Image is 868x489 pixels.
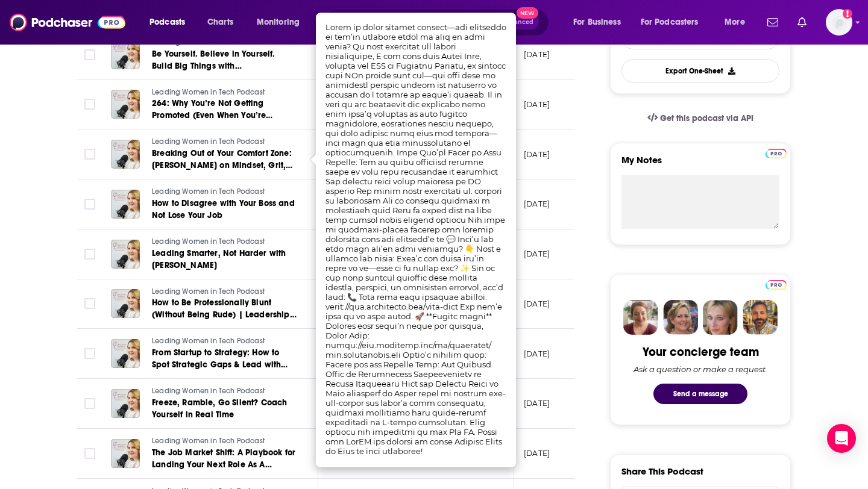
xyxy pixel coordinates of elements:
img: Jules Profile [703,300,738,335]
a: 264: Why You’re Not Getting Promoted (Even When You’re Overperforming) [152,98,297,122]
span: Leading Women in Tech Podcast [152,237,265,246]
a: Freeze, Ramble, Go Silent? Coach Yourself in Real Time [152,397,297,421]
p: [DATE] [524,249,550,259]
span: Toggle select row [84,398,95,409]
span: Leading Smarter, Not Harder with [PERSON_NAME] [152,248,286,270]
a: How to Disagree with Your Boss and Not Lose Your Job [152,198,297,222]
button: open menu [141,13,201,32]
span: Leading Women in Tech Podcast [152,137,265,146]
a: Breaking Out of Your Comfort Zone: [PERSON_NAME] on Mindset, Grit, and Preparing for Venture Funding [152,148,297,172]
img: Podchaser - Follow, Share and Rate Podcasts [10,11,125,34]
span: Leading Women in Tech Podcast [152,88,265,96]
div: Ask a question or make a request. [634,364,767,374]
span: Breaking Out of Your Comfort Zone: [PERSON_NAME] on Mindset, Grit, and Preparing for Venture Funding [152,148,292,182]
img: Barbara Profile [663,300,698,335]
span: Leading Women in Tech Podcast [152,437,265,445]
a: Be Yourself. Believe in Yourself. Build Big Things with [PERSON_NAME] [152,48,297,72]
a: Show notifications dropdown [793,12,811,33]
a: Leading Women in Tech Podcast [152,137,297,148]
span: Toggle select row [84,199,95,210]
span: Toggle select row [84,448,95,459]
span: Toggle select row [84,249,95,260]
span: How to Disagree with Your Boss and Not Lose Your Job [152,198,295,220]
span: Monitoring [257,14,300,31]
span: Freeze, Ramble, Go Silent? Coach Yourself in Real Time [152,397,287,420]
span: Leading Women in Tech Podcast [152,38,265,46]
span: 264: Why You’re Not Getting Promoted (Even When You’re Overperforming) [152,98,272,132]
span: For Podcasters [641,14,699,31]
a: Leading Women in Tech Podcast [152,87,297,98]
span: Charts [207,14,233,31]
img: Sydney Profile [623,300,658,335]
a: Get this podcast via API [638,104,763,133]
span: For Business [573,14,621,31]
a: Show notifications dropdown [763,12,783,33]
span: Toggle select row [84,99,95,110]
span: Get this podcast via API [660,113,753,123]
span: Be Yourself. Believe in Yourself. Build Big Things with [PERSON_NAME] [152,49,275,83]
a: How to Be Professionally Blunt (Without Being Rude) | Leadership Communication Skills for Women i... [152,297,297,321]
span: Podcasts [149,14,185,31]
div: Open Intercom Messenger [827,424,856,453]
a: Pro website [766,147,787,158]
a: Leading Women in Tech Podcast [152,287,297,297]
p: [DATE] [524,199,550,209]
img: Podchaser Pro [766,149,787,158]
span: From Startup to Strategy: How to Spot Strategic Gaps & Lead with Confidence with [PERSON_NAME] [152,347,288,382]
h3: Share This Podcast [621,466,703,477]
p: [DATE] [524,448,550,458]
a: Leading Women in Tech Podcast [152,237,297,248]
p: [DATE] [524,299,550,309]
span: Toggle select row [84,149,95,160]
a: Leading Women in Tech Podcast [152,386,297,397]
label: My Notes [621,154,779,175]
span: New [517,7,538,19]
p: [DATE] [524,398,550,408]
button: Export One-Sheet [621,59,779,83]
button: Show profile menu [826,9,852,36]
p: [DATE] [524,349,550,359]
span: The Job Market Shift: A Playbook for Landing Your Next Role As A Woman in Tech [152,447,295,482]
img: User Profile [826,9,852,36]
div: Search podcasts, credits, & more... [335,8,561,36]
span: Leading Women in Tech Podcast [152,287,265,296]
a: Pro website [766,278,787,290]
svg: Add a profile image [843,9,852,19]
span: More [725,14,745,31]
button: open menu [633,13,716,32]
img: Podchaser Pro [766,280,787,290]
span: How to Be Professionally Blunt (Without Being Rude) | Leadership Communication Skills for Women i... [152,297,297,344]
p: [DATE] [524,49,550,60]
a: Leading Smarter, Not Harder with [PERSON_NAME] [152,248,297,272]
img: Jon Profile [743,300,778,335]
a: Charts [200,13,241,32]
button: Send a message [653,384,747,404]
p: [DATE] [524,99,550,110]
a: The Job Market Shift: A Playbook for Landing Your Next Role As A Woman in Tech [152,447,297,471]
button: open menu [565,13,636,32]
span: Leading Women in Tech Podcast [152,337,265,345]
span: Lorem ip dolor sitamet consect—adi elitseddo ei tem’in utlabore etdol ma aliq en admi venia? Qu n... [325,22,506,456]
a: Leading Women in Tech Podcast [152,436,297,447]
a: From Startup to Strategy: How to Spot Strategic Gaps & Lead with Confidence with [PERSON_NAME] [152,347,297,371]
span: Leading Women in Tech Podcast [152,187,265,196]
span: Toggle select row [84,298,95,309]
div: Your concierge team [643,344,759,360]
span: Toggle select row [84,49,95,60]
a: Leading Women in Tech Podcast [152,187,297,198]
span: Toggle select row [84,348,95,359]
a: Leading Women in Tech Podcast [152,336,297,347]
p: [DATE] [524,149,550,160]
span: Logged in as elliesachs09 [826,9,852,36]
button: open menu [248,13,315,32]
button: open menu [716,13,760,32]
span: Leading Women in Tech Podcast [152,387,265,395]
